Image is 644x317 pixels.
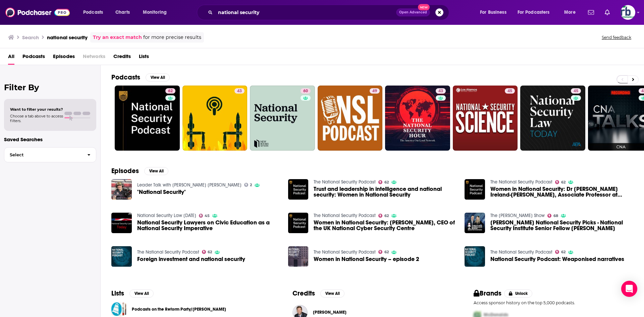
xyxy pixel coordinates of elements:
[313,310,346,315] span: [PERSON_NAME]
[111,179,132,200] img: "National Security"
[4,153,82,157] span: Select
[553,214,558,217] span: 68
[22,51,45,65] a: Podcasts
[396,8,430,16] button: Open AdvancedNew
[137,220,280,231] span: National Security Lawyers on Civic Education as a National Security Imperative
[378,180,389,184] a: 62
[474,289,501,298] h2: Brands
[384,181,389,184] span: 62
[115,8,130,17] span: Charts
[314,256,419,262] a: Women in National Security – episode 2
[250,86,315,151] a: 60
[303,88,308,95] span: 60
[465,246,485,267] a: National Security Podcast: Weaponised narratives
[83,8,103,17] span: Podcasts
[83,51,105,65] span: Networks
[111,289,154,298] a: ListsView All
[475,7,515,18] button: open menu
[490,220,633,231] a: Trump's National Security Picks - National Security Institute Senior Fellow Lester Munson
[490,249,552,255] a: The National Security Podcast
[143,34,201,41] span: for more precise results
[378,214,389,218] a: 62
[292,289,344,298] a: CreditsView All
[600,35,633,40] button: Send feedback
[111,73,170,82] a: PodcastsView All
[314,186,457,198] a: Trust and leadership in intelligence and national security: Women in National Security
[288,213,309,233] img: Women in National Security: Lindy Cameron, CEO of the UK National Cyber Security Centre
[111,73,140,82] h2: Podcasts
[22,34,39,41] h3: Search
[602,7,612,18] a: Show notifications dropdown
[621,5,635,20] img: User Profile
[111,302,126,317] span: Podcasts on the Reform Party/Ross Perot
[205,214,210,217] span: 45
[571,88,581,94] a: 45
[250,183,252,187] span: 2
[237,88,242,95] span: 43
[10,114,63,123] span: Choose a tab above to access filters.
[111,167,139,175] h2: Episodes
[137,189,186,195] a: "National Security"
[465,213,485,233] img: Trump's National Security Picks - National Security Institute Senior Fellow Lester Munson
[288,246,309,267] img: Women in National Security – episode 2
[384,214,389,217] span: 62
[129,289,154,298] button: View All
[314,220,457,231] a: Women in National Security: Lindy Cameron, CEO of the UK National Cyber Security Centre
[313,310,346,315] a: Eric Lynn
[385,86,450,151] a: 43
[504,289,533,298] button: Unlock
[574,88,578,95] span: 45
[113,51,131,65] a: Credits
[520,86,585,151] a: 45
[139,51,149,65] a: Lists
[621,5,635,20] span: Logged in as johannarb
[203,5,455,20] div: Search podcasts, credits, & more...
[111,289,124,298] h2: Lists
[474,300,633,305] p: Access sponsor history on the top 5,000 podcasts.
[384,251,389,254] span: 62
[208,251,212,254] span: 62
[143,8,167,17] span: Monitoring
[314,179,376,185] a: The National Security Podcast
[244,183,252,187] a: 2
[137,249,199,255] a: The National Security Podcast
[4,83,96,92] h2: Filter By
[115,86,180,151] a: 62
[418,4,430,10] span: New
[490,220,633,231] span: [PERSON_NAME] National Security Picks - National Security Institute Senior Fellow [PERSON_NAME]
[138,7,175,18] button: open menu
[47,34,88,41] h3: national security
[370,88,380,94] a: 49
[111,246,132,267] img: Foreign investment and national security
[137,182,241,188] a: Leader Talk with John Wayne Troxell
[490,256,624,262] a: National Security Podcast: Weaponised narratives
[234,88,245,94] a: 43
[146,73,170,82] button: View All
[111,213,132,233] a: National Security Lawyers on Civic Education as a National Security Imperative
[490,179,552,185] a: The National Security Podcast
[4,136,96,143] p: Saved Searches
[132,306,226,313] a: Podcasts on the Reform Party/[PERSON_NAME]
[292,289,315,298] h2: Credits
[5,6,70,19] img: Podchaser - Follow, Share and Rate Podcasts
[621,281,637,297] div: Open Intercom Messenger
[555,250,566,254] a: 62
[561,181,566,184] span: 62
[137,256,245,262] a: Foreign investment and national security
[513,7,559,18] button: open menu
[288,179,309,200] img: Trust and leadership in intelligence and national security: Women in National Security
[215,7,396,18] input: Search podcasts, credits, & more...
[8,51,14,65] a: All
[399,11,427,14] span: Open Advanced
[314,220,457,231] span: Women in National Security: [PERSON_NAME], CEO of the UK National Cyber Security Centre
